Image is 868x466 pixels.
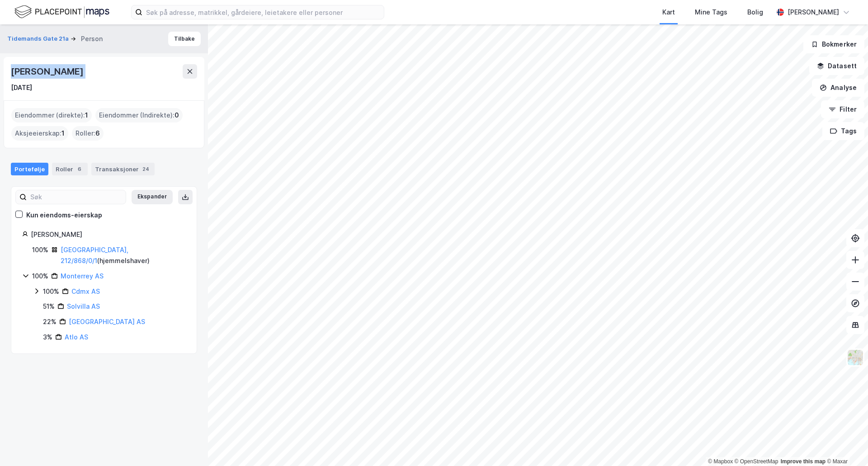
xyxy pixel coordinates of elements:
[11,163,48,175] div: Portefølje
[95,108,183,122] div: Eiendommer (Indirekte) :
[788,7,839,18] div: [PERSON_NAME]
[81,33,103,44] div: Person
[803,35,864,53] button: Bokmerker
[43,301,55,312] div: 51%
[31,229,186,240] div: [PERSON_NAME]
[61,245,186,266] div: ( hjemmelshaver )
[65,333,88,341] a: Atlo AS
[43,332,52,343] div: 3%
[11,108,92,122] div: Eiendommer (direkte) :
[132,190,173,204] button: Ekspander
[75,165,84,174] div: 6
[11,64,85,79] div: [PERSON_NAME]
[847,349,864,366] img: Z
[821,100,864,118] button: Filter
[14,4,109,20] img: logo.f888ab2527a4732fd821a326f86c7f29.svg
[52,163,88,175] div: Roller
[695,7,727,18] div: Mine Tags
[141,165,151,174] div: 24
[11,126,68,141] div: Aksjeeierskap :
[11,82,32,93] div: [DATE]
[43,316,57,327] div: 22%
[809,57,864,75] button: Datasett
[43,286,59,297] div: 100%
[142,5,384,19] input: Søk på adresse, matrikkel, gårdeiere, leietakere eller personer
[823,423,868,466] div: Kontrollprogram for chat
[735,458,778,465] a: OpenStreetMap
[95,128,100,139] span: 6
[27,190,126,204] input: Søk
[26,210,102,221] div: Kun eiendoms-eierskap
[72,126,104,141] div: Roller :
[781,458,826,465] a: Improve this map
[61,128,65,139] span: 1
[175,110,179,121] span: 0
[168,32,201,46] button: Tilbake
[747,7,763,18] div: Bolig
[61,246,128,264] a: [GEOGRAPHIC_DATA], 212/868/0/1
[812,79,864,97] button: Analyse
[823,423,868,466] iframe: Chat Widget
[708,458,733,465] a: Mapbox
[822,122,864,140] button: Tags
[32,245,48,255] div: 100%
[61,272,104,280] a: Monterrey AS
[69,318,145,325] a: [GEOGRAPHIC_DATA] AS
[67,302,100,310] a: Solvilla AS
[32,271,48,282] div: 100%
[91,163,155,175] div: Transaksjoner
[85,110,88,121] span: 1
[7,34,71,43] button: Tidemands Gate 21a
[71,287,100,295] a: Cdmx AS
[662,7,675,18] div: Kart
